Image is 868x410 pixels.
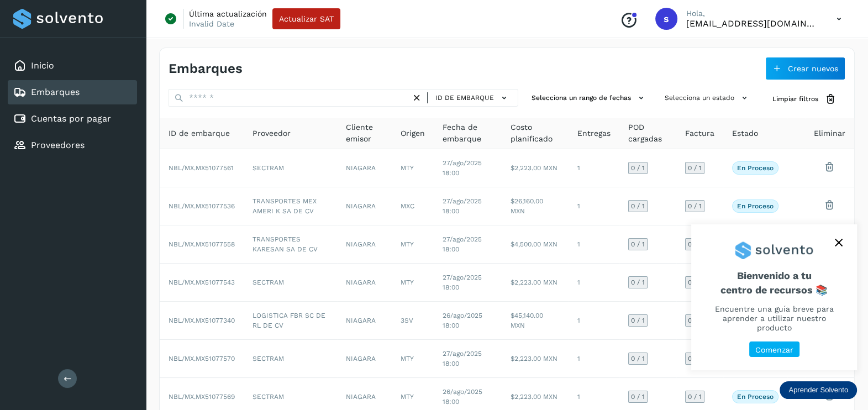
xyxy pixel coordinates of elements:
td: SECTRAM [244,340,337,378]
button: Limpiar filtros [764,89,845,109]
td: MTY [392,264,434,302]
span: Entregas [577,128,611,139]
span: 0 / 1 [631,241,645,248]
span: 0 / 1 [688,165,702,171]
span: NBL/MX.MX51077340 [169,317,235,324]
div: Embarques [8,80,137,104]
td: NIAGARA [337,187,392,225]
span: 0 / 1 [688,317,702,324]
td: TRANSPORTES KARESAN SA DE CV [244,225,337,264]
span: 0 / 1 [688,203,702,209]
div: Aprender Solvento [780,381,857,399]
td: $2,223.00 MXN [502,149,569,187]
span: 0 / 1 [688,393,702,400]
button: ID de embarque [432,90,513,106]
td: 1 [569,340,619,378]
a: Embarques [31,87,80,97]
td: MTY [392,225,434,264]
div: Proveedores [8,133,137,157]
span: Crear nuevos [788,65,838,72]
span: Cliente emisor [346,122,383,145]
p: smedina@niagarawater.com [686,18,819,29]
td: $2,223.00 MXN [502,264,569,302]
p: En proceso [737,202,774,210]
span: NBL/MX.MX51077570 [169,355,235,362]
p: Aprender Solvento [788,386,848,395]
td: $26,160.00 MXN [502,187,569,225]
span: POD cargadas [628,122,667,145]
span: Origen [401,128,425,139]
td: NIAGARA [337,302,392,340]
span: Proveedor [252,128,291,139]
td: NIAGARA [337,225,392,264]
td: $4,500.00 MXN [502,225,569,264]
button: Selecciona un rango de fechas [527,89,651,107]
td: 1 [569,149,619,187]
h4: Embarques [169,61,243,77]
td: MXC [392,187,434,225]
span: Estado [732,128,758,139]
button: Comenzar [749,341,799,358]
span: 0 / 1 [688,355,702,362]
span: 0 / 1 [631,355,645,362]
span: Costo planificado [511,122,560,145]
span: Factura [685,128,714,139]
p: Invalid Date [189,19,234,29]
span: 0 / 1 [631,279,645,286]
div: Inicio [8,54,137,78]
span: 26/ago/2025 18:00 [443,312,482,329]
td: LOGISTICA FBR SC DE RL DE CV [244,302,337,340]
span: NBL/MX.MX51077561 [169,164,234,172]
span: 0 / 1 [631,393,645,400]
td: 3SV [392,302,434,340]
td: NIAGARA [337,149,392,187]
a: Inicio [31,60,54,71]
td: $45,140.00 MXN [502,302,569,340]
span: NBL/MX.MX51077558 [169,240,235,248]
p: Hola, [686,9,819,18]
button: Crear nuevos [765,57,845,80]
td: SECTRAM [244,149,337,187]
button: Actualizar SAT [272,8,340,29]
a: Proveedores [31,140,85,150]
p: centro de recursos 📚 [704,284,844,296]
div: Cuentas por pagar [8,107,137,131]
span: 0 / 1 [688,279,702,286]
p: Encuentre una guía breve para aprender a utilizar nuestro producto [704,304,844,332]
p: Comenzar [755,345,793,355]
span: NBL/MX.MX51077536 [169,202,235,210]
td: NIAGARA [337,340,392,378]
a: Cuentas por pagar [31,113,111,124]
span: 27/ago/2025 18:00 [443,197,482,215]
span: 0 / 1 [631,317,645,324]
td: SECTRAM [244,264,337,302]
span: ID de embarque [435,93,494,103]
td: NIAGARA [337,264,392,302]
span: NBL/MX.MX51077569 [169,393,235,401]
p: En proceso [737,164,774,172]
span: Limpiar filtros [772,94,818,104]
td: 1 [569,225,619,264]
span: 0 / 1 [631,203,645,209]
span: 27/ago/2025 18:00 [443,159,482,177]
span: 27/ago/2025 18:00 [443,274,482,291]
td: MTY [392,149,434,187]
td: 1 [569,302,619,340]
span: 27/ago/2025 18:00 [443,235,482,253]
span: Fecha de embarque [443,122,493,145]
button: Selecciona un estado [660,89,755,107]
span: 0 / 1 [688,241,702,248]
td: 1 [569,187,619,225]
td: TRANSPORTES MEX AMERI K SA DE CV [244,187,337,225]
div: Aprender Solvento [691,224,857,370]
span: NBL/MX.MX51077543 [169,278,235,286]
p: Última actualización [189,9,267,19]
span: 0 / 1 [631,165,645,171]
td: 1 [569,264,619,302]
p: En proceso [737,393,774,401]
span: ID de embarque [169,128,230,139]
span: Eliminar [814,128,845,139]
span: Actualizar SAT [279,15,334,23]
td: MTY [392,340,434,378]
span: 26/ago/2025 18:00 [443,388,482,406]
